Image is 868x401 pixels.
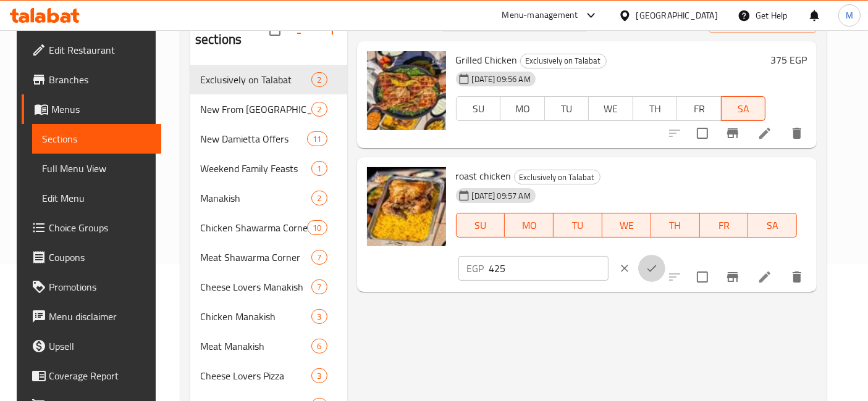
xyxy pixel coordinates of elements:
[22,94,162,124] a: Menus
[311,339,327,353] div: items
[312,163,326,175] span: 1
[190,183,347,213] div: Manakish2
[727,100,761,118] span: SA
[638,100,673,118] span: TH
[782,118,812,148] button: delete
[49,339,152,353] span: Upsell
[190,331,347,361] div: Meat Manakish6
[770,51,807,68] h6: 375 EGP
[520,54,607,68] div: Exclusively on Talabat
[500,96,545,121] button: MO
[190,242,347,272] div: Meat Shawarma Corner7
[49,72,152,87] span: Branches
[312,192,326,204] span: 2
[550,100,584,118] span: TU
[846,9,853,22] span: M
[311,368,327,383] div: items
[190,302,347,331] div: Chicken Manakish3
[588,96,633,121] button: WE
[602,213,651,238] button: WE
[456,213,505,238] button: SU
[753,217,792,234] span: SA
[594,100,628,118] span: WE
[633,96,678,121] button: TH
[554,213,602,238] button: TU
[312,311,326,323] span: 3
[748,213,797,238] button: SA
[22,65,162,94] a: Branches
[22,213,162,242] a: Choice Groups
[782,262,812,292] button: delete
[200,72,311,87] span: Exclusively on Talabat
[505,100,540,118] span: MO
[510,217,549,234] span: MO
[22,302,162,331] a: Menu disclaimer
[636,9,718,22] div: [GEOGRAPHIC_DATA]
[651,213,700,238] button: TH
[312,341,326,352] span: 6
[367,51,446,130] img: Grilled Chicken
[190,361,347,391] div: Cheese Lovers Pizza3
[22,35,162,65] a: Edit Restaurant
[544,96,589,121] button: TU
[200,102,311,117] div: New From Bab El-Hara
[718,262,748,292] button: Branch-specific-item
[22,331,162,361] a: Upsell
[311,161,327,176] div: items
[308,133,326,145] span: 11
[190,154,347,183] div: Weekend Family Feasts1
[190,213,347,242] div: Chicken Shawarma Corner10
[718,118,748,148] button: Branch-specific-item
[32,183,162,213] a: Edit Menu
[32,154,162,183] a: Full Menu View
[311,279,327,294] div: items
[195,12,269,49] h2: Menu sections
[311,72,327,87] div: items
[190,272,347,302] div: Cheese Lovers Manakish7
[42,161,152,176] span: Full Menu View
[515,170,600,184] span: Exclusively on Talabat
[521,54,606,68] span: Exclusively on Talabat
[689,264,715,290] span: Select to update
[200,368,311,383] span: Cheese Lovers Pizza
[312,104,326,115] span: 2
[467,261,484,276] p: EGP
[456,51,518,69] span: Grilled Chicken
[312,74,326,86] span: 2
[502,8,578,23] div: Menu-management
[638,255,665,282] button: ok
[312,252,326,263] span: 7
[49,250,152,265] span: Coupons
[49,309,152,324] span: Menu disclaimer
[49,43,152,57] span: Edit Restaurant
[200,220,307,235] span: Chicken Shawarma Corner
[200,250,311,265] div: Meat Shawarma Corner
[200,191,311,205] span: Manakish
[22,242,162,272] a: Coupons
[200,339,311,353] div: Meat Manakish
[22,361,162,391] a: Coverage Report
[705,217,744,234] span: FR
[467,73,536,85] span: [DATE] 09:56 AM
[757,126,772,141] a: Edit menu item
[200,131,307,146] div: New Damietta Offers
[307,220,327,235] div: items
[32,124,162,154] a: Sections
[461,217,500,234] span: SU
[757,270,772,284] a: Edit menu item
[200,161,311,176] span: Weekend Family Feasts
[200,309,311,324] div: Chicken Manakish
[558,217,597,234] span: TU
[456,167,512,185] span: roast chicken
[49,279,152,294] span: Promotions
[200,279,311,294] span: Cheese Lovers Manakish
[489,256,609,281] input: Please enter price
[307,131,327,146] div: items
[456,96,501,121] button: SU
[311,191,327,205] div: items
